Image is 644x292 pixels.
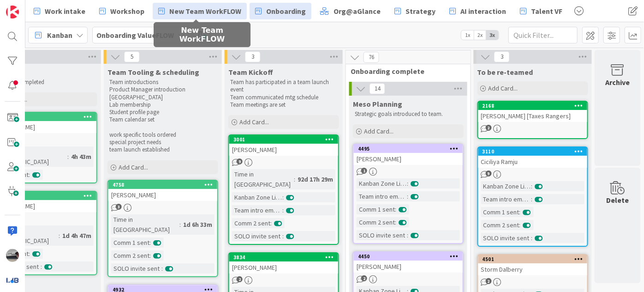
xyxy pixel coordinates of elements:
[124,51,140,62] span: 5
[357,204,395,214] div: Comm 1 sent
[108,181,217,201] div: 4758[PERSON_NAME]
[395,204,396,214] span: :
[109,86,216,93] p: Product Manager introduction
[116,204,122,210] span: 3
[28,3,91,19] a: Work intake
[514,3,568,19] a: Talent VF
[354,145,463,153] div: 4495
[481,207,519,217] div: Comm 1 sent
[357,217,395,227] div: Comm 2 sent
[233,254,338,261] div: 3834
[250,3,311,19] a: Onboarding
[478,156,587,168] div: Ciciliya Ramju
[478,147,587,156] div: 3110
[364,52,379,63] span: 76
[111,263,161,274] div: SOLO invite sent
[389,3,441,19] a: Strategy
[229,253,338,262] div: 3834
[108,189,217,201] div: [PERSON_NAME]
[232,231,282,241] div: SOLO invite sent
[531,233,533,243] span: :
[519,207,521,217] span: :
[111,250,149,261] div: Comm 2 sent
[444,3,512,19] a: AI interaction
[29,170,30,180] span: :
[357,178,407,189] div: Kanban Zone Licensed
[229,144,338,156] div: [PERSON_NAME]
[395,217,396,227] span: :
[69,152,94,162] div: 4h 43m
[334,6,381,17] span: Org@aGlance
[354,252,463,261] div: 4450
[606,77,630,88] div: Archive
[354,145,463,165] div: 4495[PERSON_NAME]
[29,249,30,259] span: :
[169,6,241,17] span: New Team WorkFLOW
[358,253,463,260] div: 4450
[233,136,338,143] div: 3001
[108,181,217,189] div: 4758
[486,125,492,131] span: 2
[407,178,408,189] span: :
[314,3,386,19] a: Org@aGlance
[483,256,587,262] div: 4501
[282,205,284,215] span: :
[531,194,533,204] span: :
[481,220,519,230] div: Comm 2 sent
[109,116,216,123] p: Team calendar set
[370,83,385,94] span: 14
[407,230,408,240] span: :
[239,118,269,126] span: Add Card...
[353,99,402,109] span: Meso Planning
[358,146,463,152] div: 4495
[110,6,144,17] span: Workshop
[181,219,215,230] div: 1d 6h 33m
[478,147,587,168] div: 3110Ciciliya Ramju
[486,278,492,284] span: 2
[282,192,284,202] span: :
[357,230,407,240] div: SOLO invite sent
[489,84,518,92] span: Add Card...
[531,181,533,191] span: :
[270,218,272,228] span: :
[232,205,282,215] div: Team intro email sent
[113,182,217,188] div: 4758
[474,30,486,40] span: 2x
[237,158,243,164] span: 9
[478,255,587,263] div: 4501
[355,110,462,118] p: Strategic goals introduced to team.
[478,255,587,275] div: 4501Storm Dalberry
[161,263,163,274] span: :
[230,94,337,101] p: Team communicated mtg schedule
[481,194,531,204] div: Team intro email sent
[519,220,521,230] span: :
[228,67,273,77] span: Team Kickoff
[483,148,587,155] div: 3110
[149,237,151,248] span: :
[157,26,247,43] h5: New Team WorkFLOW
[294,174,295,184] span: :
[60,231,94,241] div: 1d 4h 47m
[67,152,69,162] span: :
[478,263,587,275] div: Storm Dalberry
[461,30,474,40] span: 1x
[45,6,85,17] span: Work intake
[229,135,338,156] div: 3001[PERSON_NAME]
[405,6,435,17] span: Strategy
[508,27,578,43] input: Quick Filter...
[531,6,562,17] span: Talent VF
[295,174,335,184] div: 92d 17h 29m
[41,262,42,272] span: :
[282,231,284,241] span: :
[111,237,149,248] div: Comm 1 sent
[357,191,407,201] div: Team intro email sent
[111,214,179,235] div: Time in [GEOGRAPHIC_DATA]
[59,231,60,241] span: :
[478,102,587,110] div: 2168
[109,79,216,86] p: Team introductions
[361,168,367,174] span: 1
[6,6,19,18] img: Visit kanbanzone.com
[229,135,338,144] div: 3001
[361,275,367,281] span: 2
[109,131,216,139] p: work specific tools ordered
